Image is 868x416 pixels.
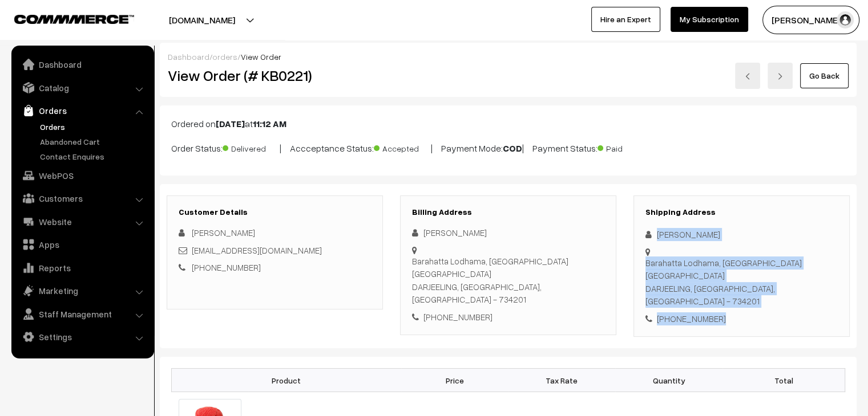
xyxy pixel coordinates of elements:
div: [PERSON_NAME] [412,226,604,239]
div: Barahatta Lodhama, [GEOGRAPHIC_DATA] [GEOGRAPHIC_DATA] DARJEELING, [GEOGRAPHIC_DATA], [GEOGRAPHIC... [412,255,604,306]
b: [DATE] [216,118,245,129]
a: Reports [14,258,150,278]
a: [PHONE_NUMBER] [192,262,261,272]
a: Abandoned Cart [37,136,150,148]
img: right-arrow.png [777,73,784,80]
span: View Order [241,52,281,62]
a: Dashboard [168,52,209,62]
button: [PERSON_NAME]… [762,6,859,34]
img: left-arrow.png [744,73,751,80]
img: COMMMERCE [14,15,134,23]
div: / / [168,51,849,63]
a: COMMMERCE [14,11,114,25]
h3: Billing Address [412,207,604,217]
a: My Subscription [671,7,748,32]
div: [PERSON_NAME] [645,228,838,241]
a: Contact Enquires [37,150,150,162]
h2: View Order (# KB0221) [168,67,383,84]
div: Barahatta Lodhama, [GEOGRAPHIC_DATA] [GEOGRAPHIC_DATA] DARJEELING, [GEOGRAPHIC_DATA], [GEOGRAPHIC... [645,256,838,308]
a: orders [212,52,237,62]
th: Quantity [615,369,722,392]
span: Accepted [374,140,431,154]
a: [EMAIL_ADDRESS][DOMAIN_NAME] [192,245,322,255]
a: Staff Management [14,304,150,324]
a: Marketing [14,280,150,301]
h3: Shipping Address [645,207,838,217]
h3: Customer Details [179,207,371,217]
a: Go Back [800,63,849,88]
a: Orders [37,121,150,133]
a: Catalog [14,78,150,98]
div: [PHONE_NUMBER] [645,312,838,325]
a: Dashboard [14,54,150,75]
a: Settings [14,327,150,347]
th: Total [722,369,845,392]
a: Apps [14,234,150,255]
span: Delivered [223,140,280,154]
button: [DOMAIN_NAME] [129,6,275,34]
img: user [837,11,854,28]
b: COD [503,142,522,154]
p: Ordered on at [171,117,845,130]
a: Hire an Expert [591,7,660,32]
span: [PERSON_NAME] [192,227,255,238]
a: Orders [14,100,150,121]
span: Paid [597,140,655,154]
th: Tax Rate [508,369,615,392]
a: Customers [14,188,150,209]
th: Product [172,369,401,392]
b: 11:12 AM [253,118,286,129]
p: Order Status: | Accceptance Status: | Payment Mode: | Payment Status: [171,140,845,155]
a: Website [14,211,150,232]
a: WebPOS [14,165,150,186]
th: Price [401,369,508,392]
div: [PHONE_NUMBER] [412,311,604,324]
